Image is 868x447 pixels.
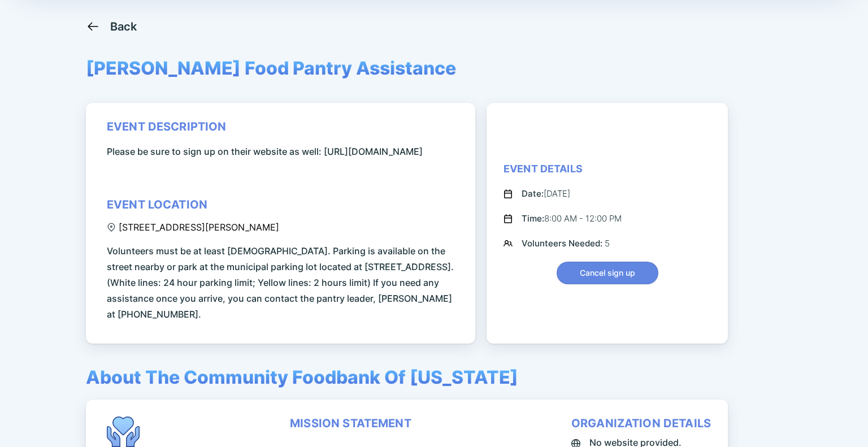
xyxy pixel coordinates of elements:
[86,57,456,79] span: [PERSON_NAME] Food Pantry Assistance
[504,162,583,176] div: Event Details
[290,416,411,430] div: mission statement
[107,222,279,233] div: [STREET_ADDRESS][PERSON_NAME]
[522,237,610,250] div: 5
[522,187,570,201] div: [DATE]
[557,262,658,284] button: Cancel sign up
[107,120,227,133] div: event description
[522,238,605,249] span: Volunteers Needed:
[522,188,544,199] span: Date:
[107,144,423,159] span: Please be sure to sign up on their website as well: [URL][DOMAIN_NAME]
[107,243,458,322] span: Volunteers must be at least [DEMOGRAPHIC_DATA]. Parking is available on the street nearby or park...
[86,366,518,388] span: About The Community Foodbank Of [US_STATE]
[107,198,207,211] div: event location
[522,213,544,224] span: Time:
[110,20,137,33] div: Back
[522,212,622,225] div: 8:00 AM - 12:00 PM
[571,416,711,430] div: organization details
[580,267,635,279] span: Cancel sign up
